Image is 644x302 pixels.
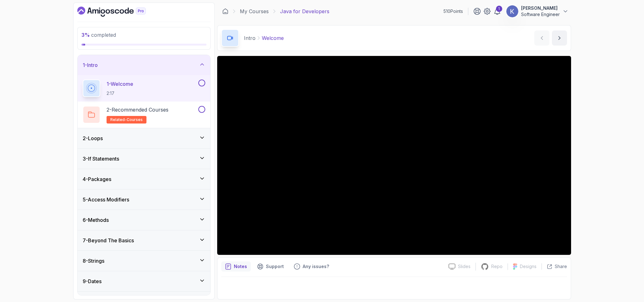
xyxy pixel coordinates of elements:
p: 1 - Welcome [107,80,133,88]
h3: 3 - If Statements [83,155,119,162]
h3: 5 - Access Modifiers [83,196,129,203]
p: Designs [520,263,537,270]
button: 5-Access Modifiers [78,189,210,210]
p: 510 Points [443,8,463,14]
iframe: 1 - Hi [217,56,571,255]
p: Java for Developers [280,8,329,15]
h3: 6 - Methods [83,216,109,224]
button: previous content [534,30,549,46]
button: Share [542,263,567,270]
button: user profile image[PERSON_NAME]Software Engineer [506,5,569,18]
p: Welcome [262,34,284,42]
p: Support [266,263,284,270]
div: 1 [496,6,502,12]
h3: 8 - Strings [83,257,104,265]
p: Intro [244,34,256,42]
p: Notes [234,263,247,270]
a: 1 [493,8,501,15]
p: Software Engineer [521,11,560,18]
button: Feedback button [290,261,333,272]
p: Slides [458,263,471,270]
button: 9-Dates [78,271,210,291]
button: notes button [221,261,251,272]
p: [PERSON_NAME] [521,5,560,11]
button: 4-Packages [78,169,210,189]
button: 8-Strings [78,251,210,271]
button: Support button [253,261,288,272]
a: My Courses [240,8,269,15]
h3: 1 - Intro [83,61,98,69]
p: 2 - Recommended Courses [107,106,168,113]
button: 7-Beyond The Basics [78,230,210,250]
span: 3 % [81,32,90,38]
img: user profile image [506,5,518,17]
h3: 7 - Beyond The Basics [83,237,134,244]
span: completed [81,32,116,38]
p: Share [555,263,567,270]
h3: 9 - Dates [83,277,102,285]
p: 2:17 [107,90,133,96]
p: Repo [491,263,503,270]
button: next content [552,30,567,46]
h3: 4 - Packages [83,175,111,183]
button: 3-If Statements [78,149,210,169]
p: Any issues? [303,263,329,270]
span: related-courses [110,117,143,122]
button: 1-Intro [78,55,210,75]
a: Dashboard [77,7,160,17]
h3: 2 - Loops [83,135,103,142]
button: 2-Recommended Coursesrelated-courses [83,106,205,124]
a: Dashboard [222,8,228,14]
button: 2-Loops [78,128,210,148]
button: 6-Methods [78,210,210,230]
button: 1-Welcome2:17 [83,80,205,97]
